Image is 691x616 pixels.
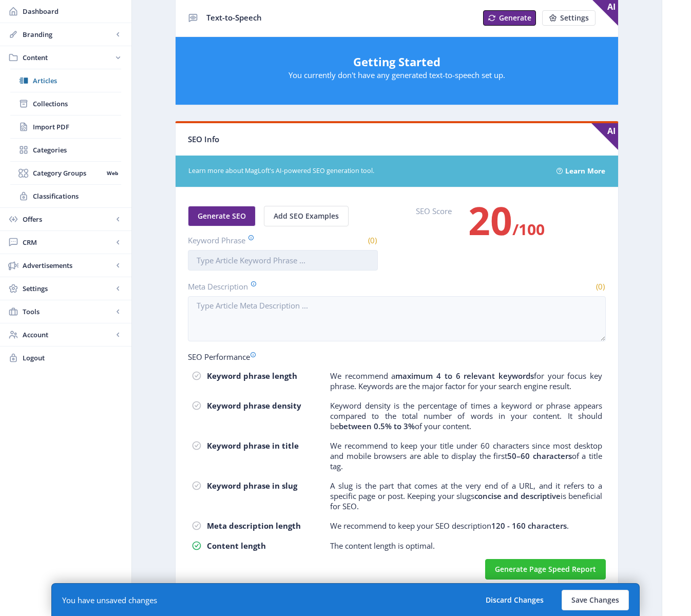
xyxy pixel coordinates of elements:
[330,400,602,431] p: Keyword density is the percentage of times a keyword or phrase appears compared to the total numb...
[476,590,553,610] button: Discard Changes
[10,139,121,161] a: Categories
[188,235,279,246] label: Keyword Phrase
[33,75,121,86] span: Articles
[206,12,262,23] span: Text-to-Speech
[264,206,349,226] button: Add SEO Examples
[330,480,602,511] p: A slug is the part that comes at the very end of a URL, and it refers to a specific page or post....
[188,250,378,271] input: Type Article Keyword Phrase ...
[10,185,121,207] a: Classifications
[395,371,534,381] b: maximum 4 to 6 relevant keywords
[207,440,299,451] strong: Keyword phrase in title
[10,69,121,92] a: Articles
[103,168,121,178] nb-badge: Web
[594,281,606,292] span: (0)
[499,14,531,22] span: Generate
[23,283,113,294] span: Settings
[591,123,618,150] span: AI
[483,10,536,26] button: Generate
[23,353,123,363] span: Logout
[542,10,596,26] button: Settings
[207,541,266,551] strong: Content length
[10,162,121,184] a: Category GroupsWeb
[33,168,103,178] span: Category Groups
[536,10,596,26] a: New page
[33,145,121,155] span: Categories
[175,121,619,588] app-card: SEO Info
[367,235,378,245] span: (0)
[188,166,544,176] span: Learn more about MagLoft's AI-powered SEO generation tool.
[10,115,121,138] a: Import PDF
[23,6,123,16] span: Dashboard
[23,52,113,63] span: Content
[474,491,561,501] b: concise and descriptive
[565,163,605,179] a: Learn More
[33,99,121,109] span: Collections
[339,421,415,431] b: between 0.5% to 3%
[198,212,246,220] span: Generate SEO
[477,10,536,26] a: New page
[330,541,435,551] p: The content length is optimal.
[468,194,512,246] span: 20
[207,480,297,491] strong: Keyword phrase in slug
[23,237,113,247] span: CRM
[33,191,121,201] span: Classifications
[207,371,297,381] strong: Keyword phrase length
[491,521,567,531] b: 120 - 160 characters
[23,29,113,40] span: Branding
[485,559,606,580] button: Generate Page Speed Report
[207,400,301,411] strong: Keyword phrase density
[62,595,157,605] div: You have unsaved changes
[274,212,339,220] span: Add SEO Examples
[207,521,301,531] strong: Meta description length
[507,451,572,461] b: 50–60 characters
[23,306,113,317] span: Tools
[330,371,602,391] p: We recommend a for your focus key phrase. Keywords are the major factor for your search engine re...
[188,352,606,362] div: SEO Performance
[23,214,113,224] span: Offers
[188,281,393,292] label: Meta Description
[23,330,113,340] span: Account
[330,521,569,531] p: We recommend to keep your SEO description .
[23,260,113,271] span: Advertisements
[468,210,545,240] h3: /100
[416,206,452,255] label: SEO Score
[33,122,121,132] span: Import PDF
[188,134,219,144] span: SEO Info
[330,440,602,471] p: We recommend to keep your title under 60 characters since most desktop and mobile browsers are ab...
[562,590,629,610] button: Save Changes
[186,70,608,80] p: You currently don't have any generated text-to-speech set up.
[560,14,589,22] span: Settings
[188,206,256,226] button: Generate SEO
[186,53,608,70] h5: Getting Started
[10,92,121,115] a: Collections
